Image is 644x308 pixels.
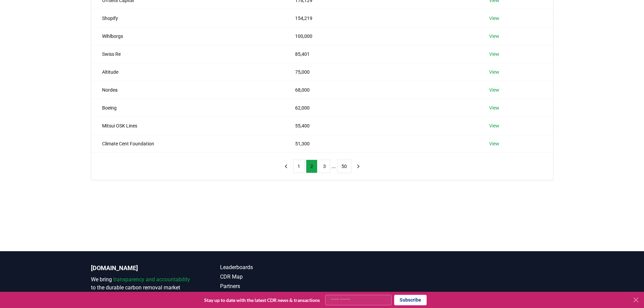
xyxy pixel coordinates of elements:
td: Mitsui OSK Lines [91,117,284,135]
td: 51,300 [284,135,478,152]
a: View [489,33,499,40]
td: Shopify [91,9,284,27]
a: View [489,122,499,129]
p: [DOMAIN_NAME] [91,263,193,273]
a: View [489,51,499,57]
a: View [489,87,499,93]
td: 62,000 [284,99,478,117]
td: Boeing [91,99,284,117]
button: 2 [306,160,317,173]
td: 154,219 [284,9,478,27]
li: ... [332,162,336,170]
td: 55,400 [284,117,478,135]
a: Leaderboards [220,263,322,271]
td: 75,000 [284,63,478,81]
a: CDR Map [220,273,322,281]
span: transparency and accountability [113,276,190,283]
td: Wihlborgs [91,27,284,45]
td: 100,000 [284,27,478,45]
td: Nordea [91,81,284,99]
td: Climate Cent Foundation [91,135,284,152]
a: View [489,69,499,75]
a: Partners [220,282,322,290]
td: Swiss Re [91,45,284,63]
td: Altitude [91,63,284,81]
button: 3 [319,160,330,173]
a: View [489,140,499,147]
a: View [489,104,499,111]
button: previous page [280,160,292,173]
button: next page [353,160,364,173]
button: 1 [293,160,305,173]
td: 68,000 [284,81,478,99]
p: We bring to the durable carbon removal market [91,276,193,292]
a: View [489,15,499,22]
td: 85,401 [284,45,478,63]
button: 50 [337,160,351,173]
